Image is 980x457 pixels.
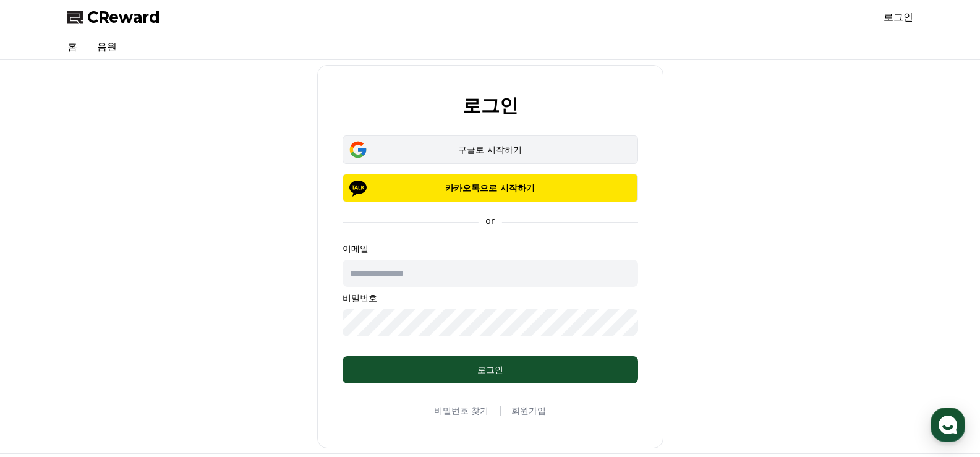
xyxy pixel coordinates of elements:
span: | [498,403,501,418]
div: 로그인 [367,364,613,376]
div: 구글로 시작하기 [360,143,620,156]
span: 설정 [191,373,206,383]
a: 홈 [58,35,87,59]
a: 홈 [4,354,82,385]
p: 이메일 [343,242,638,255]
span: 대화 [113,374,128,383]
a: 비밀번호 찾기 [434,404,488,417]
a: CReward [67,7,160,27]
button: 카카오톡으로 시작하기 [343,174,638,202]
p: 비밀번호 [343,292,638,304]
a: 설정 [160,354,237,385]
a: 회원가입 [511,404,546,417]
p: 카카오톡으로 시작하기 [360,182,620,194]
button: 구글로 시작하기 [343,135,638,164]
span: 홈 [39,373,46,383]
h2: 로그인 [462,95,518,116]
span: CReward [87,7,160,27]
a: 로그인 [884,10,913,25]
a: 대화 [82,354,160,385]
a: 음원 [87,35,127,59]
button: 로그인 [343,356,638,383]
p: or [478,215,501,227]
